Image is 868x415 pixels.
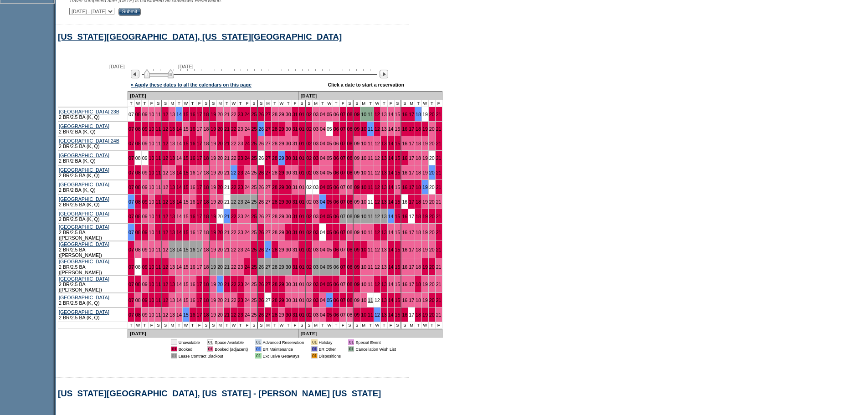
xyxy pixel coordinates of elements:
a: 05 [327,141,332,146]
a: 01 [299,126,304,132]
a: 07 [128,112,134,117]
a: 19 [422,184,428,190]
a: 07 [128,199,134,205]
a: 25 [251,170,257,175]
a: 09 [142,184,148,190]
a: 09 [142,199,148,205]
a: 19 [211,155,216,161]
a: 20 [217,155,223,161]
a: 17 [197,141,202,146]
a: 16 [190,126,195,132]
a: 13 [381,141,387,146]
a: 29 [279,184,284,190]
a: 23 [238,170,243,175]
a: 05 [327,126,332,132]
a: 06 [334,170,339,175]
a: 17 [197,199,202,205]
a: 16 [190,155,195,161]
a: 14 [388,141,394,146]
a: 04 [320,126,325,132]
a: 09 [142,170,148,175]
a: 26 [258,155,264,161]
a: 14 [176,155,182,161]
a: 16 [402,155,407,161]
a: 15 [183,199,189,205]
a: 19 [211,141,216,146]
a: 31 [293,141,298,146]
a: 16 [402,126,407,132]
a: 06 [334,155,339,161]
a: 24 [245,155,250,161]
a: 14 [388,155,394,161]
a: 25 [251,141,257,146]
a: 13 [169,155,175,161]
a: 18 [203,170,209,175]
a: 10 [361,112,366,117]
a: [US_STATE][GEOGRAPHIC_DATA], [US_STATE][GEOGRAPHIC_DATA] [58,32,342,41]
a: 08 [135,199,141,205]
a: 18 [203,126,209,132]
a: 21 [436,141,442,146]
a: 22 [231,141,236,146]
a: 06 [334,112,339,117]
a: 17 [197,126,202,132]
a: 04 [320,112,325,117]
a: 16 [190,199,195,205]
a: 04 [320,141,325,146]
a: 12 [375,184,380,190]
a: 21 [224,184,230,190]
a: 14 [388,126,394,132]
a: 17 [197,184,202,190]
a: [GEOGRAPHIC_DATA] [59,123,109,129]
a: 02 [306,170,312,175]
a: 22 [231,126,236,132]
a: 21 [224,170,230,175]
a: [GEOGRAPHIC_DATA] [59,153,109,158]
a: 16 [190,112,195,117]
a: 10 [361,184,366,190]
a: 13 [381,170,387,175]
a: 19 [422,141,428,146]
a: 11 [155,199,161,205]
a: 14 [176,112,182,117]
a: 10 [361,141,366,146]
a: 19 [422,170,428,175]
a: 21 [436,170,442,175]
a: 04 [320,155,325,161]
a: 29 [279,155,284,161]
a: 27 [265,112,271,117]
a: 22 [231,184,236,190]
a: 25 [251,155,257,161]
a: 13 [169,199,175,205]
a: 09 [142,126,148,132]
a: 07 [340,112,346,117]
a: 15 [395,141,401,146]
a: 08 [347,184,353,190]
a: 20 [217,126,223,132]
a: 23 [238,184,243,190]
a: 08 [347,126,353,132]
a: 24 [245,126,250,132]
img: Next [380,70,388,78]
a: 11 [155,126,161,132]
a: 13 [381,184,387,190]
a: 12 [375,112,380,117]
a: 26 [258,141,264,146]
a: 07 [128,141,134,146]
a: 27 [265,126,271,132]
a: 29 [279,170,284,175]
a: 15 [183,155,189,161]
a: 11 [368,126,373,132]
a: 17 [409,112,414,117]
a: 11 [368,155,373,161]
a: 23 [238,141,243,146]
a: 19 [211,170,216,175]
a: 10 [361,155,366,161]
a: 08 [347,170,353,175]
a: [GEOGRAPHIC_DATA] [59,167,109,173]
a: 07 [340,141,346,146]
a: 30 [286,126,291,132]
a: 18 [203,141,209,146]
a: 07 [340,155,346,161]
a: 29 [279,126,284,132]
